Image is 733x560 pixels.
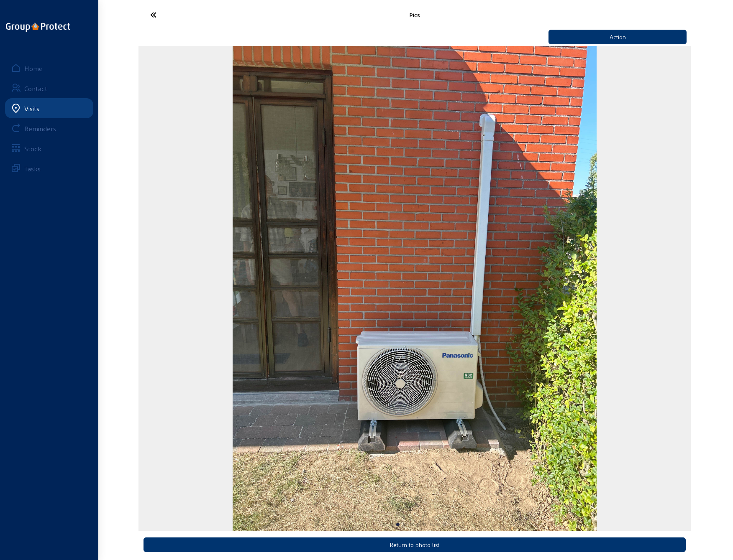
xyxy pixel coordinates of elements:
[24,165,41,173] div: Tasks
[144,537,686,552] button: Return to photo list
[24,104,39,112] div: Visits
[231,11,599,18] div: Pics
[5,158,93,178] a: Tasks
[5,138,93,158] a: Stock
[548,30,687,44] button: Action
[24,145,41,153] div: Stock
[5,58,93,78] a: Home
[5,98,93,118] a: Visits
[24,64,43,72] div: Home
[138,46,691,531] swiper-slide: 3 / 10
[233,46,597,531] img: c87df32b-3900-febc-6e39-c537d6b52c94.jpeg
[5,118,93,138] a: Reminders
[24,125,56,132] div: Reminders
[24,84,47,92] div: Contact
[5,78,93,98] a: Contact
[6,23,70,32] img: logo-oneline.png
